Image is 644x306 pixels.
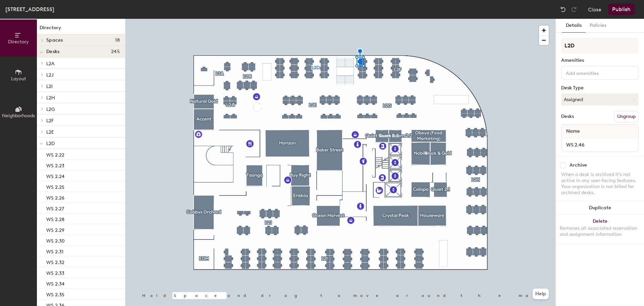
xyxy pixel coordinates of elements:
input: Unnamed desk [563,140,637,149]
p: WS 2.23 [46,161,64,169]
span: L2E [46,129,54,135]
button: Duplicate [556,201,644,215]
button: Close [588,4,601,15]
div: Desk Type [561,85,639,91]
p: WS 2.32 [46,258,64,265]
button: Assigned [561,93,639,105]
span: L2F [46,118,54,124]
img: Undo [560,6,567,13]
p: WS 2.22 [46,150,64,158]
h1: Directory [37,24,125,35]
span: L2A [46,61,54,67]
span: L2J [46,72,54,78]
span: 18 [115,38,120,43]
button: Help [533,289,549,299]
span: Neighborhoods [2,113,35,119]
span: L2I [46,84,53,89]
span: Desks [46,49,59,54]
p: WS 2.34 [46,279,64,287]
p: WS 2.35 [46,290,64,298]
span: L2D [46,141,55,146]
p: WS 2.29 [46,225,64,233]
button: Ungroup [614,111,639,122]
p: WS 2.30 [46,236,65,244]
p: WS 2.27 [46,204,64,212]
div: Amenities [561,58,639,63]
span: Name [563,125,583,137]
span: L2H [46,95,55,101]
button: DeleteRemoves all associated reservation and assignment information [556,215,644,244]
p: WS 2.31 [46,247,63,255]
span: 245 [111,49,120,54]
div: Removes all associated reservation and assignment information [560,225,640,237]
p: WS 2.26 [46,193,64,201]
div: Desks [561,114,574,119]
span: L2G [46,106,55,112]
button: Policies [586,19,610,33]
span: Directory [8,39,29,45]
button: Details [562,19,586,33]
div: [STREET_ADDRESS] [5,5,54,13]
p: WS 2.24 [46,172,64,179]
span: Layout [11,76,26,82]
div: Archive [570,163,587,168]
p: WS 2.25 [46,182,64,190]
img: Redo [571,6,577,13]
input: Add amenities [565,69,625,77]
p: WS 2.33 [46,268,64,276]
div: When a desk is archived it's not active in any user-facing features. Your organization is not bil... [561,172,639,196]
button: Publish [608,4,635,15]
span: Spaces [46,38,63,43]
p: WS 2.28 [46,215,64,222]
